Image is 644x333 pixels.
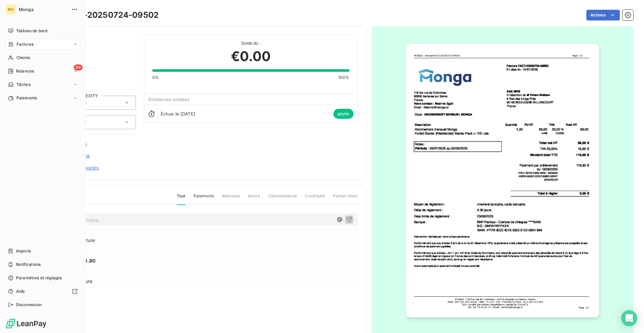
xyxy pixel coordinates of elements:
[586,10,620,20] button: Actions
[194,193,214,204] span: Paiements
[19,7,67,12] span: Monga
[16,55,30,61] span: Clients
[77,257,95,264] span: €118.80
[5,93,80,103] a: Paiements
[5,273,80,283] a: Paramètres et réglages
[16,261,41,268] span: Notifications
[152,75,159,81] span: 0%
[16,28,47,34] span: Tableau de bord
[268,193,297,204] span: Commentaires
[161,111,195,116] span: Échue le [DATE]
[5,4,16,15] div: MO
[16,95,37,101] span: Paiements
[16,302,42,308] span: Déconnexion
[406,44,599,317] img: invoice_thumbnail
[53,43,136,48] span: 29190333
[177,193,185,205] span: Tout
[305,193,325,204] span: Creditsafe
[333,193,358,204] span: Portail client
[5,26,80,36] a: Tableau de bord
[5,246,80,256] a: Imports
[222,193,240,204] span: Relances
[5,79,80,90] a: Tâches
[338,75,350,81] span: 100%
[16,275,62,281] span: Paramètres et réglages
[5,39,80,50] a: Factures
[16,248,31,254] span: Imports
[74,64,83,70] span: 99
[5,286,80,297] a: Aide
[621,310,637,326] div: Open Intercom Messenger
[152,40,350,46] span: Solde dû :
[248,193,260,204] span: Avoirs
[231,46,271,66] span: €0.00
[5,66,80,77] a: 99Relances
[16,288,25,294] span: Aide
[148,97,190,102] span: Échéances soldées
[63,9,159,21] h3: FACT-20250724-09502
[16,68,34,74] span: Relances
[333,109,354,119] span: payée
[5,52,80,63] a: Clients
[16,82,31,88] span: Tâches
[5,318,47,329] img: Logo LeanPay
[16,41,34,47] span: Factures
